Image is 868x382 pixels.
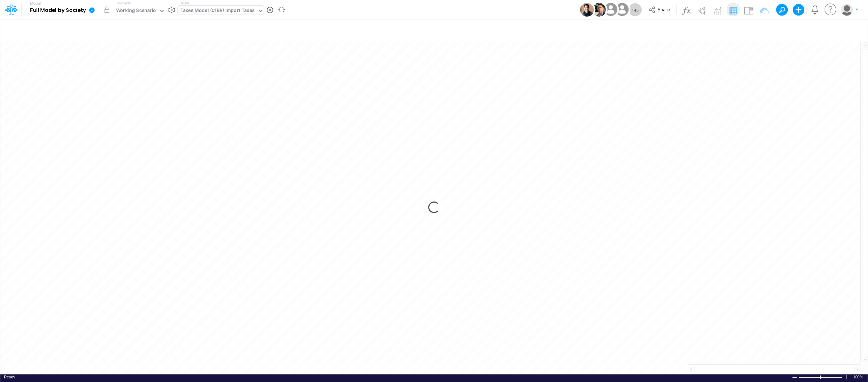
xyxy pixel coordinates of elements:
[792,375,797,380] div: Zoom Out
[592,3,606,17] img: User Image Icon
[799,374,844,380] div: Zoom
[180,7,255,15] div: Taxes Model (01BR) Import Taxes
[116,0,131,6] label: Scenario
[116,7,156,15] div: Working Scenario
[4,374,15,380] div: In Ready mode
[30,1,41,6] label: Model
[7,23,710,38] input: Type a title here
[580,3,594,17] img: User Image Icon
[4,375,15,379] span: Ready
[603,1,619,18] img: User Image Icon
[181,0,189,6] label: View
[614,1,630,18] img: User Image Icon
[844,374,850,380] div: Zoom In
[853,374,864,380] div: Zoom level
[820,375,821,379] div: Zoom
[810,5,819,14] a: Notifications
[645,4,675,16] button: Share
[853,374,864,380] span: 100%
[631,8,639,12] span: + 45
[30,7,86,14] b: Full Model by Society
[658,7,670,12] span: Share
